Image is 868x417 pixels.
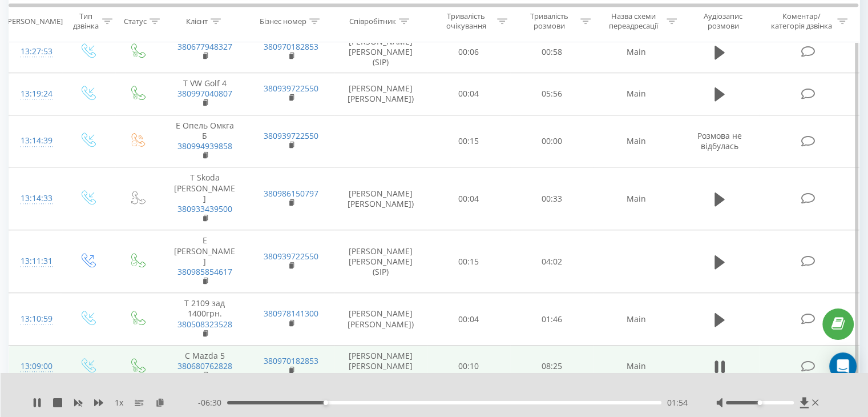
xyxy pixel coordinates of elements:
[593,293,679,346] td: Main
[690,12,757,31] div: Аудіозапис розмови
[427,73,510,115] td: 00:04
[510,230,593,293] td: 04:02
[593,346,679,388] td: Main
[264,355,318,366] a: 380970182853
[21,130,51,152] div: 13:14:39
[334,346,427,388] td: [PERSON_NAME] [PERSON_NAME] (SIP)
[177,88,232,99] a: 380997040807
[349,17,396,26] div: Співробітник
[829,352,857,380] div: Open Intercom Messenger
[324,400,328,405] div: Accessibility label
[427,31,510,73] td: 00:06
[427,346,510,388] td: 00:10
[593,115,679,167] td: Main
[510,293,593,346] td: 01:46
[768,12,834,31] div: Коментар/категорія дзвінка
[427,230,510,293] td: 00:15
[264,251,318,262] a: 380939722550
[21,83,51,105] div: 13:19:24
[334,293,427,346] td: [PERSON_NAME] [PERSON_NAME])
[115,397,123,408] span: 1 x
[264,308,318,319] a: 380978141300
[177,203,232,214] a: 380933439500
[162,230,248,293] td: Е [PERSON_NAME]
[264,130,318,141] a: 380939722550
[593,31,679,73] td: Main
[186,17,208,26] div: Клієнт
[757,400,762,405] div: Accessibility label
[21,355,51,378] div: 13:09:00
[334,73,427,115] td: [PERSON_NAME] [PERSON_NAME])
[177,319,232,330] a: 380508323528
[177,360,232,371] a: 380680762828
[593,167,679,230] td: Main
[667,397,688,408] span: 01:54
[260,17,306,26] div: Бізнес номер
[510,73,593,115] td: 05:56
[72,12,99,31] div: Тип дзвінка
[334,31,427,73] td: [PERSON_NAME] [PERSON_NAME] (SIP)
[162,115,248,167] td: Е Опель Омкга Б
[510,167,593,230] td: 00:33
[21,187,51,210] div: 13:14:33
[177,41,232,52] a: 380677948327
[198,397,227,408] span: - 06:30
[5,17,63,26] div: [PERSON_NAME]
[162,293,248,346] td: Т 2109 зад 1400грн.
[697,130,742,151] span: Розмова не відбулась
[334,167,427,230] td: [PERSON_NAME] [PERSON_NAME])
[427,293,510,346] td: 00:04
[334,230,427,293] td: [PERSON_NAME] [PERSON_NAME] (SIP)
[124,17,147,26] div: Статус
[264,188,318,199] a: 380986150797
[264,83,318,94] a: 380939722550
[21,41,51,63] div: 13:27:53
[162,167,248,230] td: Т Skoda [PERSON_NAME]
[510,31,593,73] td: 00:58
[21,308,51,330] div: 13:10:59
[510,346,593,388] td: 08:25
[264,41,318,52] a: 380970182853
[593,73,679,115] td: Main
[177,266,232,277] a: 380985854617
[177,141,232,151] a: 380994939858
[162,73,248,115] td: Т VW Golf 4
[21,250,51,272] div: 13:11:31
[438,12,495,31] div: Тривалість очікування
[604,12,664,31] div: Назва схеми переадресації
[427,115,510,167] td: 00:15
[162,346,248,388] td: С Mazda 5
[510,115,593,167] td: 00:00
[520,12,578,31] div: Тривалість розмови
[427,167,510,230] td: 00:04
